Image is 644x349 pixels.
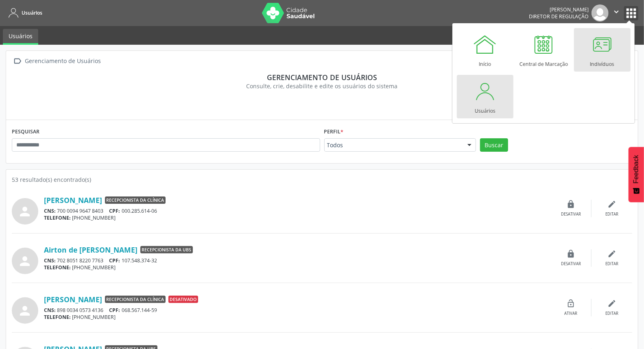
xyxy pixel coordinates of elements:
[529,6,589,13] div: [PERSON_NAME]
[44,207,56,214] span: CNS:
[605,261,618,267] div: Editar
[633,155,640,183] span: Feedback
[327,141,460,149] span: Todos
[44,307,56,314] span: CNS:
[44,295,102,304] a: [PERSON_NAME]
[607,249,616,258] i: edit
[629,147,644,202] button: Feedback - Mostrar pesquisa
[457,28,513,72] a: Início
[480,138,508,152] button: Buscar
[607,299,616,308] i: edit
[565,311,578,316] div: Ativar
[44,214,71,221] span: TELEFONE:
[561,212,581,217] div: Desativar
[567,249,576,258] i: lock
[44,264,71,271] span: TELEFONE:
[567,299,576,308] i: lock_open
[17,73,627,82] div: Gerenciamento de usuários
[605,212,618,217] div: Editar
[18,254,33,268] i: person
[44,314,551,321] div: [PHONE_NUMBER]
[592,4,609,22] img: img
[44,264,551,271] div: [PHONE_NUMBER]
[22,9,42,16] span: Usuários
[6,6,42,20] a: Usuários
[624,6,638,20] button: apps
[168,296,198,303] span: Desativado
[12,55,103,67] a:  Gerenciamento de Usuários
[109,307,120,314] span: CPF:
[612,7,621,16] i: 
[44,257,551,264] div: 702 8051 8220 7763 107.548.374-32
[324,126,344,138] label: Perfil
[3,29,38,45] a: Usuários
[12,175,632,184] div: 53 resultado(s) encontrado(s)
[105,296,166,303] span: Recepcionista da clínica
[18,303,33,318] i: person
[44,214,551,221] div: [PHONE_NUMBER]
[140,246,193,253] span: Recepcionista da UBS
[105,196,166,204] span: Recepcionista da clínica
[574,28,631,72] a: Indivíduos
[109,207,120,214] span: CPF:
[18,204,33,219] i: person
[24,55,103,67] div: Gerenciamento de Usuários
[44,257,56,264] span: CNS:
[607,200,616,209] i: edit
[515,28,572,72] a: Central de Marcação
[44,314,71,321] span: TELEFONE:
[109,257,120,264] span: CPF:
[17,82,627,90] div: Consulte, crie, desabilite e edite os usuários do sistema
[12,126,39,138] label: PESQUISAR
[457,75,513,118] a: Usuários
[44,245,138,254] a: Airton de [PERSON_NAME]
[605,311,618,316] div: Editar
[609,4,624,22] button: 
[561,261,581,267] div: Desativar
[567,200,576,209] i: lock
[44,196,102,205] a: [PERSON_NAME]
[12,55,24,67] i: 
[44,207,551,214] div: 700 0094 9647 8403 000.285.614-06
[44,307,551,314] div: 898 0034 0573 4136 068.567.144-59
[529,13,589,20] span: Diretor de regulação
